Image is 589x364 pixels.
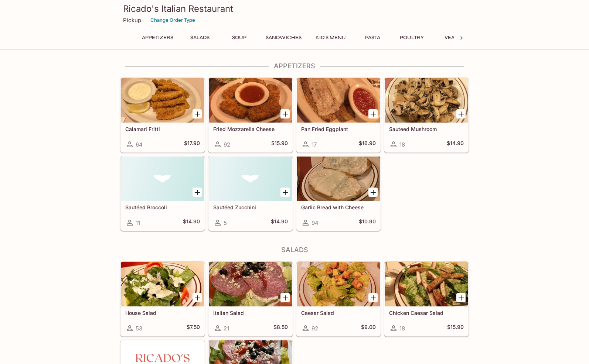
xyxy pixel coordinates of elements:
span: 64 [136,141,143,148]
a: Chicken Caesar Salad18$15.90 [384,262,469,336]
h5: $8.50 [273,324,288,333]
button: Add Italian Salad [280,293,290,302]
h5: $14.90 [271,218,288,227]
h5: Pan Fried Eggplant [301,126,376,132]
h5: $17.90 [184,140,200,149]
div: Sautéed Zucchini [209,157,292,201]
span: 11 [136,219,140,226]
h5: $14.90 [447,140,464,149]
h5: Sauteed Mushroom [389,126,464,132]
button: Veal [434,32,467,43]
span: 5 [224,219,227,226]
button: Add Sautéed Broccoli [193,188,202,197]
button: Add House Salad [193,293,202,302]
h5: Sautéed Zucchini [213,204,288,210]
button: Add Caesar Salad [368,293,378,302]
button: Poultry [395,32,428,43]
span: 94 [311,219,319,226]
h5: $16.90 [359,140,376,149]
h4: Appetizers [120,62,469,70]
h5: $10.90 [359,218,376,227]
div: Chicken Caesar Salad [385,262,468,306]
button: Appetizers [138,32,177,43]
p: Pickup [123,17,141,24]
button: Add Sautéed Zucchini [280,188,290,197]
a: Caesar Salad92$9.00 [296,262,381,336]
button: Add Garlic Bread with Cheese [368,188,378,197]
h4: Salads [120,246,469,254]
span: 92 [224,141,230,148]
h5: $15.90 [447,324,464,333]
a: Calamari Fritti64$17.90 [120,78,205,152]
div: House Salad [121,262,204,306]
h5: Calamari Fritti [125,126,200,132]
span: 92 [311,325,318,332]
button: Sandwiches [262,32,306,43]
a: Garlic Bread with Cheese94$10.90 [296,156,381,231]
span: 17 [311,141,317,148]
h5: House Salad [125,310,200,316]
button: Soup [222,32,256,43]
button: Add Pan Fried Eggplant [368,109,378,119]
a: Sauteed Mushroom18$14.90 [384,78,469,152]
button: Add Fried Mozzarella Cheese [280,109,290,119]
h5: $9.00 [361,324,376,333]
a: House Salad53$7.50 [120,262,205,336]
h5: $14.90 [183,218,200,227]
h5: Sautéed Broccoli [125,204,200,210]
div: Fried Mozzarella Cheese [209,78,292,123]
h5: $7.50 [187,324,200,333]
span: 18 [399,325,405,332]
div: Caesar Salad [297,262,380,306]
h5: Chicken Caesar Salad [389,310,464,316]
button: Salads [183,32,217,43]
button: Pasta [356,32,389,43]
div: Sautéed Broccoli [121,157,204,201]
div: Sauteed Mushroom [385,78,468,123]
button: Kid's Menu [311,32,350,43]
span: 21 [224,325,229,332]
h5: Italian Salad [213,310,288,316]
div: Italian Salad [209,262,292,306]
a: Fried Mozzarella Cheese92$15.90 [208,78,293,152]
div: Calamari Fritti [121,78,204,123]
h5: Garlic Bread with Cheese [301,204,376,210]
h3: Ricado's Italian Restaurant [123,3,466,14]
button: Add Chicken Caesar Salad [456,293,466,302]
button: Add Calamari Fritti [193,109,202,119]
div: Pan Fried Eggplant [297,78,380,123]
a: Sautéed Zucchini5$14.90 [208,156,293,231]
h5: $15.90 [271,140,288,149]
a: Pan Fried Eggplant17$16.90 [296,78,381,152]
a: Sautéed Broccoli11$14.90 [120,156,205,231]
h5: Caesar Salad [301,310,376,316]
button: Add Sauteed Mushroom [456,109,466,119]
button: Change Order Type [147,14,198,26]
a: Italian Salad21$8.50 [208,262,293,336]
span: 53 [136,325,142,332]
h5: Fried Mozzarella Cheese [213,126,288,132]
div: Garlic Bread with Cheese [297,157,380,201]
span: 18 [399,141,405,148]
